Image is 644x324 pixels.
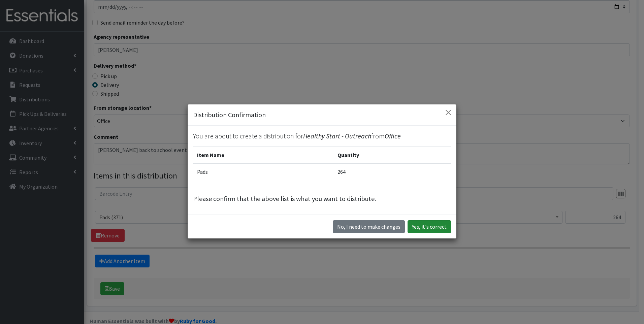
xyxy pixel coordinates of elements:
[193,131,451,141] p: You are about to create a distribution for from
[333,147,451,164] th: Quantity
[443,107,454,118] button: Close
[385,132,401,140] span: Office
[193,110,266,120] h5: Distribution Confirmation
[193,147,333,164] th: Item Name
[303,132,371,140] span: Healthy Start - Outreach
[408,220,451,233] button: Yes, it's correct
[193,194,451,204] p: Please confirm that the above list is what you want to distribute.
[333,163,451,180] td: 264
[193,163,333,180] td: Pads
[333,220,405,233] button: No I need to make changes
